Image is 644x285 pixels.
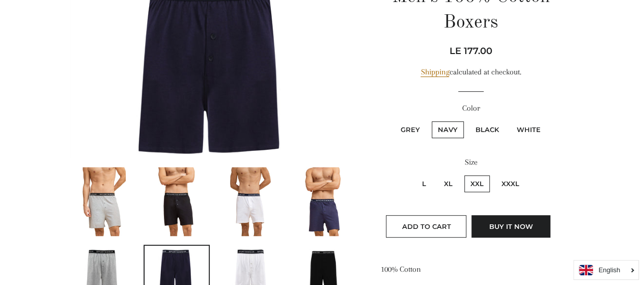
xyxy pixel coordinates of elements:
a: English [579,265,633,275]
span: Add to Cart [402,222,451,230]
label: XXL [464,175,490,192]
img: Load image into Gallery viewer, Men&#39;s 100% Cotton Boxers [154,167,200,236]
i: English [598,267,620,273]
label: White [511,121,547,138]
img: Load image into Gallery viewer, Men&#39;s 100% Cotton Boxers [80,167,126,236]
label: XXXL [495,175,525,192]
div: calculated at checkout. [380,66,561,79]
a: Shipping [421,67,449,77]
img: Load image into Gallery viewer, Men&#39;s 100% Cotton Boxers [301,167,347,236]
label: XL [438,175,459,192]
label: Color [380,102,561,115]
label: Size [380,156,561,169]
label: Navy [432,121,464,138]
button: Buy it now [471,215,550,238]
label: Black [469,121,505,138]
label: Grey [395,121,426,138]
p: 100% Cotton [380,263,561,276]
img: Load image into Gallery viewer, Men&#39;s 100% Cotton Boxers [228,167,273,236]
label: L [416,175,432,192]
span: LE 177.00 [450,45,492,57]
button: Add to Cart [386,215,466,238]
